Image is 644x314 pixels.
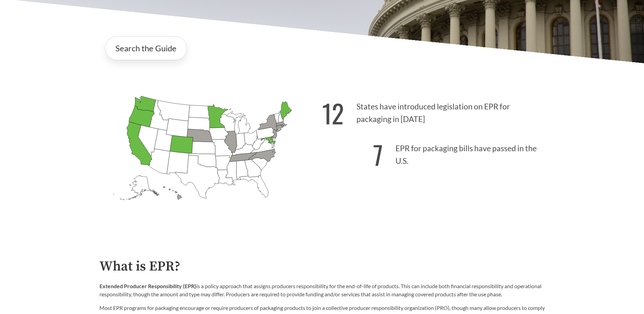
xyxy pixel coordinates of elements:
a: Search the Guide [105,36,187,60]
strong: 12 [322,94,344,132]
h2: What is EPR? [99,259,545,274]
strong: 7 [373,136,383,173]
p: is a policy approach that assigns producers responsibility for the end-of-life of products. This ... [99,282,545,298]
p: EPR for packaging bills have passed in the U.S. [322,132,545,174]
strong: Extended Producer Responsibility (EPR) [99,283,196,289]
p: States have introduced legislation on EPR for packaging in [DATE] [322,90,545,132]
